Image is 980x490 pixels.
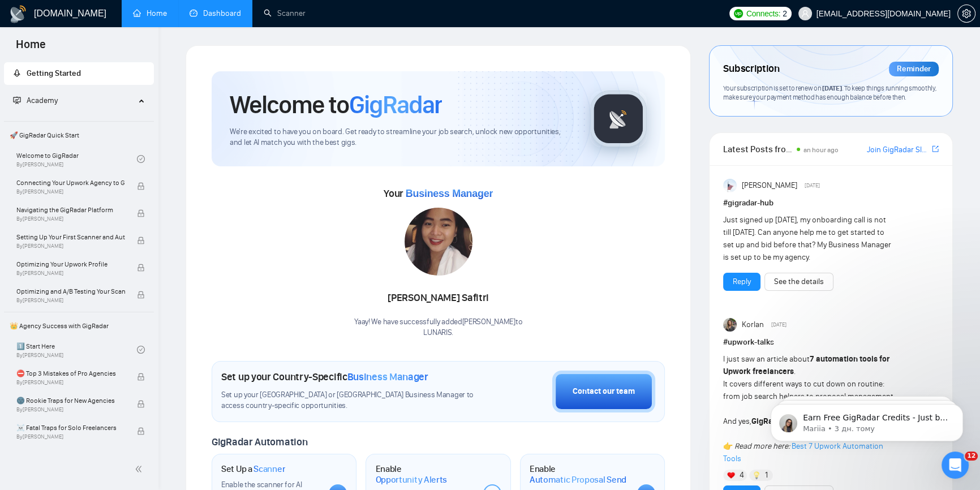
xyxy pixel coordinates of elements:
li: Getting Started [4,62,154,85]
span: ☠️ Fatal Traps for Solo Freelancers [16,422,125,433]
span: By [PERSON_NAME] [16,433,125,440]
button: Reply [723,273,760,291]
span: ⛔ Top 3 Mistakes of Pro Agencies [16,368,125,379]
span: double-left [135,463,146,475]
em: Read more here: [734,441,790,451]
h1: Welcome to [230,89,442,120]
span: lock [137,237,145,244]
span: Scanner [253,463,285,475]
img: logo [9,5,27,23]
span: rocket [13,69,21,77]
a: dashboardDashboard [190,8,241,18]
span: Opportunity Alerts [375,474,447,485]
h1: Set up your Country-Specific [221,371,428,383]
span: [PERSON_NAME] [742,179,797,192]
span: Home [7,36,55,60]
span: Connects: [746,7,780,20]
span: 1 [765,470,768,481]
span: Getting Started [27,68,81,78]
span: user [801,10,809,18]
div: I just saw an article about . It covers different ways to cut down on routine: from job search he... [723,353,896,465]
span: an hour ago [803,146,839,154]
img: ❤️ [727,471,735,479]
img: Anisuzzaman Khan [723,179,737,192]
span: By [PERSON_NAME] [16,216,125,222]
iframe: Intercom notifications повідомлення [754,380,980,459]
img: Korlan [723,318,737,332]
img: upwork-logo.png [734,9,743,18]
span: 2 [783,7,787,20]
span: lock [137,264,145,272]
a: See the details [774,276,824,288]
span: By [PERSON_NAME] [16,297,125,304]
span: 4 [740,470,744,481]
span: Academy [13,96,58,105]
img: 💡 [753,471,760,479]
span: 👉 [723,441,733,451]
span: export [932,144,939,153]
span: Your subscription is set to renew on . To keep things running smoothly, make sure your payment me... [723,84,936,102]
span: 🌚 Rookie Traps for New Agencies [16,395,125,406]
div: Yaay! We have successfully added [PERSON_NAME] to [354,317,522,338]
button: Contact our team [552,371,655,412]
a: searchScanner [264,8,306,18]
a: 1️⃣ Start HereBy[PERSON_NAME] [16,337,137,362]
button: See the details [764,273,833,291]
span: Navigating the GigRadar Platform [16,204,125,216]
span: By [PERSON_NAME] [16,270,125,277]
div: Just signed up [DATE], my onboarding call is not till [DATE]. Can anyone help me to get started t... [723,214,896,264]
span: Connecting Your Upwork Agency to GigRadar [16,177,125,188]
span: lock [137,291,145,299]
span: Subscription [723,59,779,79]
h1: Set Up a [221,463,285,475]
span: lock [137,427,145,435]
div: [PERSON_NAME] Safitri [354,289,522,308]
span: Business Manager [347,371,428,383]
h1: Enable [530,463,628,485]
a: setting [957,9,975,18]
a: Best 7 Upwork Automation Tools [723,441,883,463]
span: Optimizing Your Upwork Profile [16,259,125,270]
span: Optimizing and A/B Testing Your Scanner for Better Results [16,286,125,297]
h1: # gigradar-hub [723,197,939,209]
strong: GigRadar is on that list too [751,416,846,426]
span: Your [384,187,493,200]
img: gigradar-logo.png [590,91,647,147]
a: export [932,144,939,154]
span: Set up your [GEOGRAPHIC_DATA] or [GEOGRAPHIC_DATA] Business Manager to access country-specific op... [221,390,482,411]
span: setting [958,9,975,18]
span: Automatic Proposal Send [530,474,626,485]
span: check-circle [137,155,145,163]
span: Business Manager [406,188,493,199]
span: 🚀 GigRadar Quick Start [5,124,153,147]
div: Contact our team [573,385,635,398]
strong: 7 automation tools for Upwork freelancers [723,354,889,376]
span: Korlan [742,319,764,331]
span: [DATE] [771,320,786,330]
button: setting [957,5,975,23]
span: lock [137,373,145,381]
a: Reply [733,276,751,288]
span: Academy [27,96,58,105]
h1: Enable [375,463,474,485]
span: Latest Posts from the GigRadar Community [723,142,793,156]
span: check-circle [137,346,145,354]
a: homeHome [133,8,167,18]
span: By [PERSON_NAME] [16,379,125,386]
span: 12 [965,452,978,461]
a: Welcome to GigRadarBy[PERSON_NAME] [16,147,137,171]
span: [DATE] [822,84,841,92]
span: lock [137,182,145,190]
span: By [PERSON_NAME] [16,406,125,413]
h1: # upwork-talks [723,336,939,349]
span: We're excited to have you on board. Get ready to streamline your job search, unlock new opportuni... [230,127,572,148]
span: By [PERSON_NAME] [16,188,125,195]
span: 👑 Agency Success with GigRadar [5,315,153,337]
span: By [PERSON_NAME] [16,243,125,250]
span: GigRadar Automation [212,436,307,448]
div: Reminder [889,62,939,76]
span: lock [137,400,145,408]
